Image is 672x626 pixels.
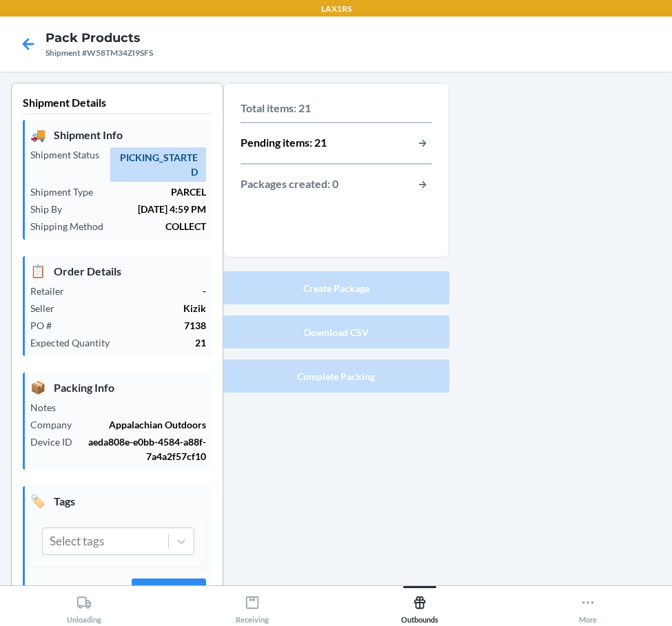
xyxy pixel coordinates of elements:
[110,147,206,182] span: PICKING_STARTED
[30,125,45,144] span: 🚚
[30,262,206,280] p: Order Details
[65,301,206,315] p: Kizik
[30,125,206,144] p: Shipment Info
[223,271,449,304] button: Create Package
[579,590,597,624] div: More
[114,219,206,233] p: COLLECT
[83,435,206,463] p: aeda808e-e0bb-4584-a88f-7a4a2f57cf10
[104,185,206,199] p: PARCEL
[30,435,83,449] p: Device ID
[321,3,352,15] p: LAX1RS
[30,378,45,397] span: 📦
[30,301,65,315] p: Seller
[414,176,432,194] button: button-view-packages-created
[30,400,67,415] p: Notes
[23,94,212,114] p: Shipment Details
[504,586,672,624] button: More
[83,417,206,432] p: Appalachian Outdoors
[30,219,114,233] p: Shipping Method
[236,590,269,624] div: Receiving
[50,532,104,550] div: Select tags
[30,335,121,350] p: Expected Quantity
[241,100,432,116] p: Total items: 21
[414,134,432,152] button: button-view-pending-items
[30,492,45,510] span: 🏷️
[336,586,505,624] button: Outbounds
[168,586,336,624] button: Receiving
[30,185,104,199] p: Shipment Type
[223,359,449,393] button: Complete Packing
[241,134,327,152] p: Pending items: 21
[121,335,206,350] p: 21
[30,262,45,280] span: 📋
[241,176,338,194] p: Packages created: 0
[30,318,63,333] p: PO #
[30,417,83,432] p: Company
[30,147,110,162] p: Shipment Status
[30,492,206,510] p: Tags
[30,284,75,298] p: Retailer
[75,284,206,298] p: -
[30,202,73,216] p: Ship By
[30,378,206,397] p: Packing Info
[45,29,153,47] h4: Pack Products
[132,578,206,612] button: Submit Tags
[401,590,438,624] div: Outbounds
[223,315,449,348] button: Download CSV
[63,318,206,333] p: 7138
[67,590,101,624] div: Unloading
[73,202,206,216] p: [DATE] 4:59 PM
[45,47,153,59] div: Shipment #W58TM34ZI9SFS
